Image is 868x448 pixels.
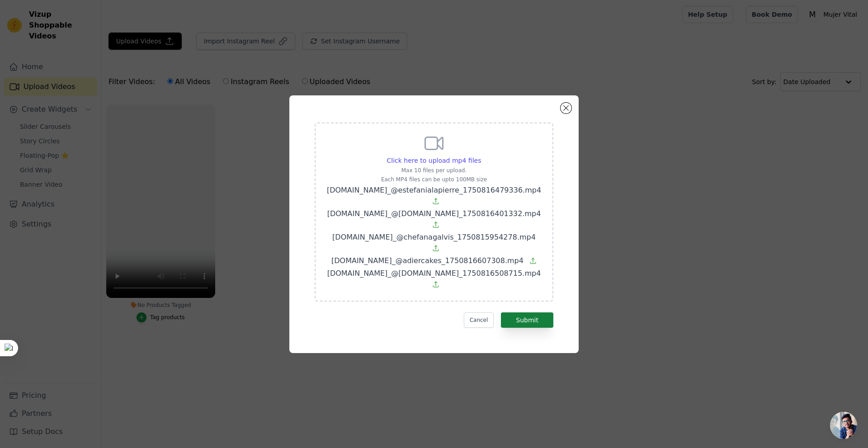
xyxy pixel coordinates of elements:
span: [DOMAIN_NAME]_@[DOMAIN_NAME]_1750816508715.mp4 [327,269,541,278]
span: [DOMAIN_NAME]_@adiercakes_1750816607308.mp4 [331,256,524,265]
p: Max 10 files per upload. [326,167,542,174]
button: Cancel [464,312,494,328]
span: [DOMAIN_NAME]_@chefanagalvis_1750815954278.mp4 [332,233,536,241]
p: Each MP4 files can be upto 100MB size [326,176,542,183]
span: Click here to upload mp4 files [387,157,481,164]
button: Submit [501,312,553,328]
span: [DOMAIN_NAME]_@[DOMAIN_NAME]_1750816401332.mp4 [327,209,541,218]
button: Close modal [561,103,571,113]
span: [DOMAIN_NAME]_@estefanialapierre_1750816479336.mp4 [327,186,541,194]
div: Chat abierto [830,412,857,439]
